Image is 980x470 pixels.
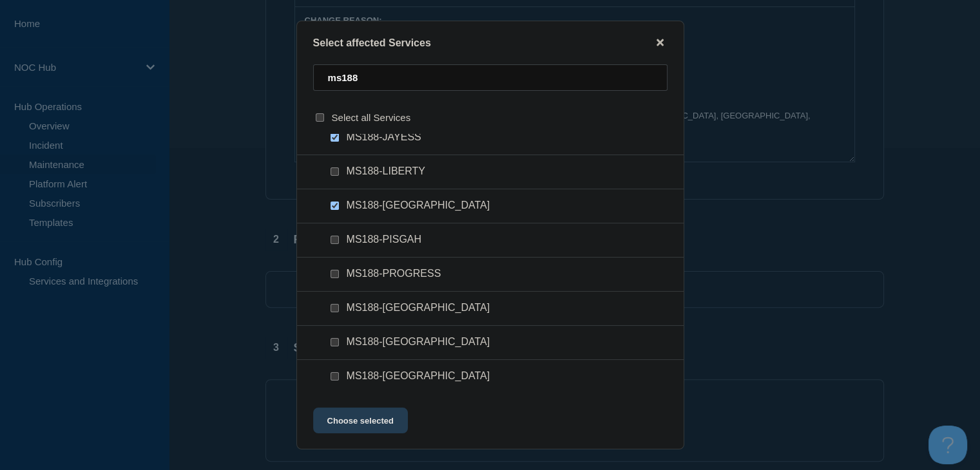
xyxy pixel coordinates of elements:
input: MS188-LIBERTY checkbox [331,167,339,176]
span: MS188-PROGRESS [347,268,441,281]
button: Choose selected [313,408,408,433]
input: MS188-TYLERTOWN checkbox [331,372,339,381]
span: MS188-JAYESS [347,131,421,144]
span: MS188-[GEOGRAPHIC_DATA] [347,370,490,383]
input: MS188-NORFIELD checkbox [331,202,339,210]
span: MS188-PISGAH [347,234,421,247]
span: MS188-[GEOGRAPHIC_DATA] [347,336,490,349]
input: select all checkbox [316,113,324,122]
div: Select affected Services [297,37,684,49]
span: MS188-LIBERTY [347,165,425,178]
input: MS188-SALEM checkbox [331,304,339,312]
input: Search [313,64,668,91]
button: close button [653,37,668,49]
span: Select all Services [332,112,411,123]
span: MS188-[GEOGRAPHIC_DATA] [347,302,490,315]
input: MS188-PISGAH checkbox [331,236,339,244]
span: MS188-[GEOGRAPHIC_DATA] [347,200,490,212]
input: MS188-PROGRESS checkbox [331,270,339,278]
input: MS188-SMITHDALE checkbox [331,338,339,346]
input: MS188-JAYESS checkbox [331,133,339,142]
